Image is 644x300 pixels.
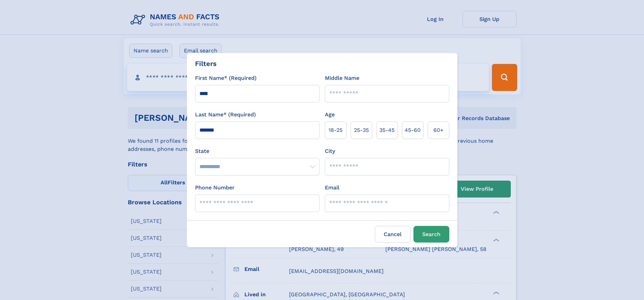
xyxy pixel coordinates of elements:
[329,126,342,134] span: 18‑25
[325,147,335,155] label: City
[195,59,217,69] div: Filters
[325,184,339,192] label: Email
[325,111,335,119] label: Age
[195,147,319,155] label: State
[325,74,359,82] label: Middle Name
[195,184,235,192] label: Phone Number
[413,226,449,243] button: Search
[195,111,256,119] label: Last Name* (Required)
[375,226,411,243] label: Cancel
[379,126,395,134] span: 35‑45
[405,126,421,134] span: 45‑60
[354,126,369,134] span: 25‑35
[433,126,444,134] span: 60+
[195,74,257,82] label: First Name* (Required)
